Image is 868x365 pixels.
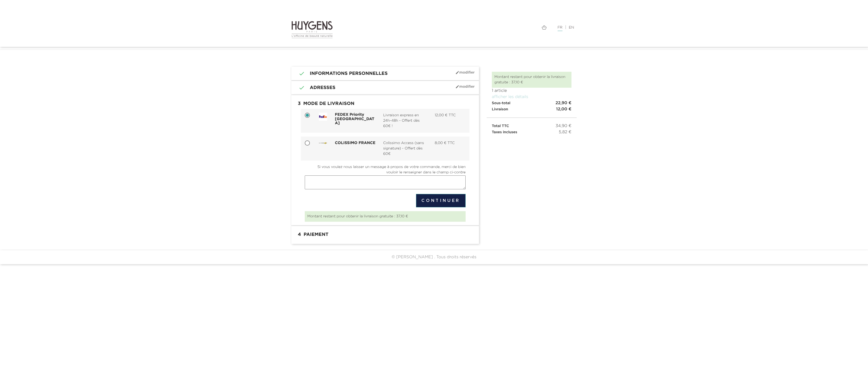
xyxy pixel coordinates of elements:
[556,106,571,112] span: 12,00 €
[455,70,459,75] i: mode_edit
[319,113,327,121] img: FEDEX Priority France
[556,123,571,129] span: 34,90 €
[492,108,508,111] span: Livraison
[559,129,571,135] span: 5,82 €
[295,70,475,77] h1: Informations personnelles
[492,95,528,99] a: afficher les détails
[295,230,475,240] h1: Paiement
[438,24,577,31] div: |
[556,100,571,106] span: 22,90 €
[335,141,375,145] span: COLISSIMO FRANCE
[435,113,456,117] span: 12,00 € TTC
[291,21,333,39] img: Huygens logo
[492,101,510,105] span: Sous-total
[4,254,864,260] div: © [PERSON_NAME] . Tous droits réservés
[492,135,571,143] iframe: PayPal Message 1
[295,85,475,91] h1: Adresses
[455,85,475,89] span: Modifier
[295,99,475,109] h1: Mode de livraison
[305,164,466,175] label: Si vous voulez nous laisser un message à propos de votre commande, merci de bien vouloir le rense...
[383,113,427,129] span: Livraison express en 24h-48h - Offert dès 60€ !
[295,70,302,77] i: 
[383,140,427,157] span: Colissimo Access (sans signature) - Offert dès 60€
[494,75,565,84] span: Montant restant pour obtenir la livraison gratuite : 37,10 €
[492,130,517,134] span: Taxes incluses
[416,194,466,207] button: Continuer
[295,230,303,240] span: 4
[455,85,459,89] i: mode_edit
[319,142,327,144] img: COLISSIMO FRANCE
[455,70,475,75] span: Modifier
[295,99,303,109] span: 3
[295,85,302,91] i: 
[335,113,375,126] span: FEDEX Priority [GEOGRAPHIC_DATA]
[435,141,455,145] span: 8,00 € TTC
[492,88,571,94] p: 1 article
[307,215,408,218] span: Montant restant pour obtenir la livraison gratuite : 37,10 €
[492,124,509,128] span: Total TTC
